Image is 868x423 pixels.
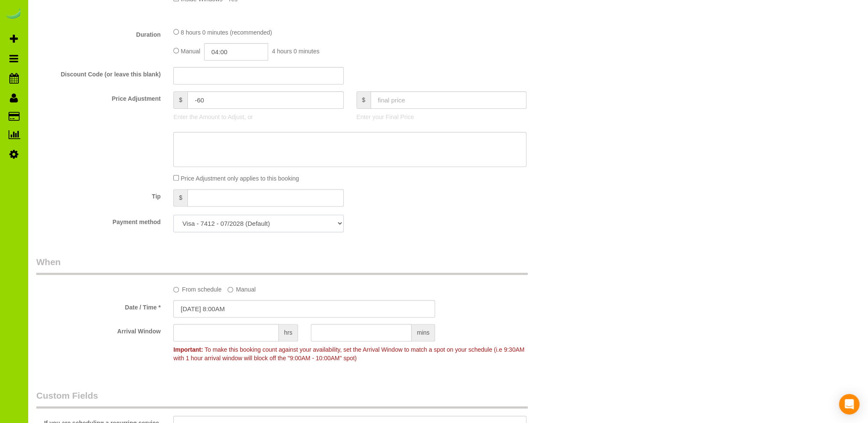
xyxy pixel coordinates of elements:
[36,389,528,408] legend: Custom Fields
[181,175,299,182] span: Price Adjustment only applies to this booking
[279,324,298,341] span: hrs
[36,256,528,275] legend: When
[173,91,187,109] span: $
[173,189,187,207] span: $
[839,394,859,414] div: Open Intercom Messenger
[173,300,435,318] input: MM/DD/YYYY HH:MM
[412,324,435,341] span: mins
[30,300,167,312] label: Date / Time *
[173,346,524,362] span: To make this booking count against your availability, set the Arrival Window to match a spot on y...
[30,91,167,103] label: Price Adjustment
[181,29,272,36] span: 8 hours 0 minutes (recommended)
[181,48,200,55] span: Manual
[5,9,22,20] img: Automaid Logo
[30,215,167,226] label: Payment method
[272,48,319,55] span: 4 hours 0 minutes
[30,324,167,335] label: Arrival Window
[173,346,203,353] strong: Important:
[228,287,233,292] input: Manual
[173,113,343,121] p: Enter the Amount to Adjust, or
[30,67,167,79] label: Discount Code (or leave this blank)
[371,91,527,109] input: final price
[30,189,167,201] label: Tip
[228,282,256,294] label: Manual
[357,113,526,121] p: Enter your Final Price
[357,91,371,109] span: $
[30,27,167,39] label: Duration
[173,282,222,294] label: From schedule
[173,287,179,292] input: From schedule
